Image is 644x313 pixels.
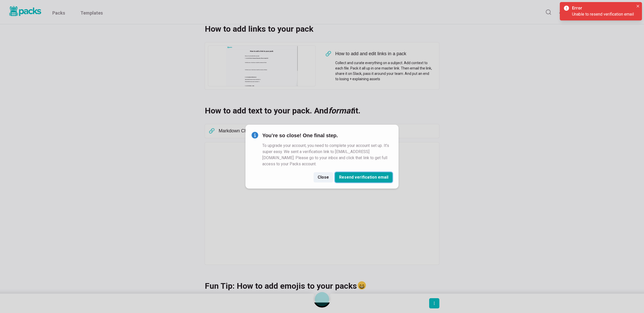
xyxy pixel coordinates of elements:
[262,143,392,167] p: To upgrade your account, you need to complete your account set up. It’s super easy. We sent a ver...
[635,3,641,9] button: Close
[314,172,333,182] button: Close
[262,132,392,138] h2: You’re so close! One final step.
[572,11,634,17] div: Unable to resend verification email
[335,172,392,182] button: Resend verification email
[572,5,632,11] div: Error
